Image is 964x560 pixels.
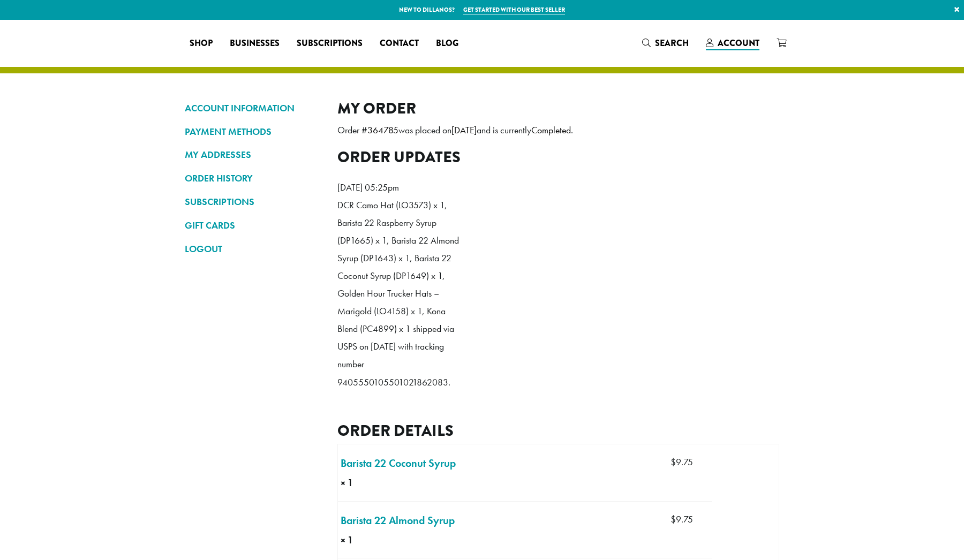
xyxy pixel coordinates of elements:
a: SUBSCRIPTIONS [185,193,321,211]
span: $ [671,456,676,468]
mark: 364785 [367,124,398,136]
span: Contact [380,37,419,50]
a: ORDER HISTORY [185,169,321,187]
a: GIFT CARDS [185,216,321,234]
a: PAYMENT METHODS [185,123,321,141]
h2: Order updates [337,148,779,167]
h2: My Order [337,99,779,118]
span: Businesses [230,37,280,50]
a: Shop [181,35,221,52]
span: $ [671,513,676,525]
p: DCR Camo Hat (LO3573) x 1, Barista 22 Raspberry Syrup (DP1665) x 1, Barista 22 Almond Syrup (DP16... [337,196,461,391]
a: ACCOUNT INFORMATION [185,99,321,117]
span: Blog [436,37,458,50]
span: Search [655,37,689,49]
p: Order # was placed on and is currently . [337,122,779,139]
strong: × 1 [341,476,381,490]
mark: Completed [531,124,571,136]
a: LOGOUT [185,240,321,258]
a: Barista 22 Coconut Syrup [341,455,456,471]
strong: × 1 [341,533,381,547]
span: Subscriptions [297,37,363,50]
a: Get started with our best seller [463,5,565,14]
a: Search [634,34,697,52]
p: [DATE] 05:25pm [337,179,461,196]
mark: [DATE] [451,124,477,136]
span: Shop [190,37,213,50]
bdi: 9.75 [671,513,693,525]
span: Account [718,37,759,49]
a: Barista 22 Almond Syrup [341,512,455,528]
a: MY ADDRESSES [185,146,321,164]
h2: Order details [337,421,779,440]
bdi: 9.75 [671,456,693,468]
